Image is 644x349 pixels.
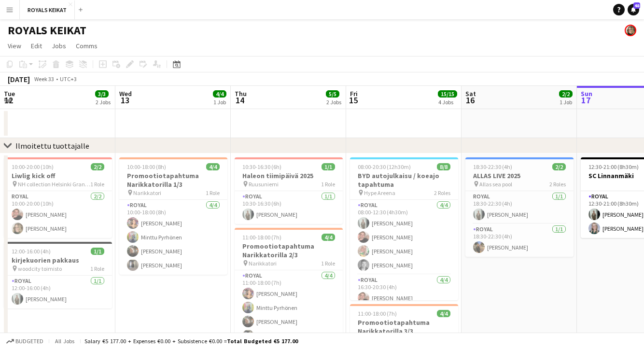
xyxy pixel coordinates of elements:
span: View [8,42,21,50]
span: 10:00-18:00 (8h) [127,163,166,170]
div: 2 Jobs [326,98,341,106]
a: Edit [27,40,46,52]
span: 4/4 [206,163,220,170]
span: 14 [233,95,247,106]
span: 2/2 [91,163,104,170]
span: Narikkatori [249,260,277,267]
span: 15/15 [438,90,457,98]
h3: kirjekuorien pakkaus [4,256,112,265]
span: 1 Role [321,260,335,267]
span: 10:30-16:30 (6h) [242,163,281,170]
h3: Promootiotapahtuma Narikkatorilla 2/3 [235,242,343,259]
span: Narikkatori [133,189,161,196]
span: 1 Role [206,189,220,196]
button: ROYALS KEIKAT [20,0,75,19]
app-job-card: 18:30-22:30 (4h)2/2ALLAS LIVE 2025 Allas sea pool2 RolesRoyal1/118:30-22:30 (4h)[PERSON_NAME]Roya... [465,157,574,257]
span: 12:00-16:00 (4h) [12,248,51,255]
app-card-role: Royal4/408:00-12:30 (4h30m)[PERSON_NAME][PERSON_NAME][PERSON_NAME][PERSON_NAME] [350,200,458,275]
span: Week 33 [32,75,56,83]
a: View [4,40,25,52]
span: 10:00-20:00 (10h) [12,163,54,170]
app-card-role: Royal4/410:00-18:00 (8h)[PERSON_NAME]Minttu Pyrhönen[PERSON_NAME][PERSON_NAME] [119,200,227,275]
app-job-card: 08:00-20:30 (12h30m)8/8BYD autojulkaisu / koeajo tapahtuma Hype Areena2 RolesRoyal4/408:00-12:30 ... [350,157,458,300]
span: 11:00-18:00 (7h) [358,310,397,317]
app-job-card: 12:00-16:00 (4h)1/1kirjekuorien pakkaus woodcity toimisto1 RoleRoyal1/112:00-16:00 (4h)[PERSON_NAME] [4,242,112,308]
span: 1 Role [321,181,335,188]
h1: ROYALS KEIKAT [8,23,86,38]
span: Wed [119,89,132,98]
a: 48 [628,4,639,15]
span: Tue [4,89,15,98]
div: UTC+3 [60,75,77,83]
span: 15 [349,95,358,106]
app-job-card: 10:30-16:30 (6h)1/1Haleon tiimipäivä 2025 Ruusuniemi1 RoleRoyal1/110:30-16:30 (6h)[PERSON_NAME] [235,157,343,224]
h3: Promootiotapahtuma Narikkatorilla 3/3 [350,318,458,335]
span: 2 Roles [549,181,566,188]
app-card-role: Royal1/110:30-16:30 (6h)[PERSON_NAME] [235,191,343,224]
app-card-role: Royal1/118:30-22:30 (4h)[PERSON_NAME] [465,191,574,224]
span: 12 [2,95,15,106]
span: Fri [350,89,358,98]
span: 5/5 [326,90,339,98]
span: 4/4 [437,310,450,317]
span: NH collection Helsinki Grans Hansa [18,181,90,188]
h3: ALLAS LIVE 2025 [465,171,574,180]
app-user-avatar: Pauliina Aalto [625,25,636,36]
span: Comms [76,42,98,50]
span: Allas sea pool [479,181,512,188]
h3: BYD autojulkaisu / koeajo tapahtuma [350,171,458,189]
span: 17 [579,95,592,106]
span: 12:30-21:00 (8h30m) [588,163,639,170]
span: 1 Role [90,265,104,272]
span: 11:00-18:00 (7h) [242,234,281,241]
div: Ilmoitettu tuottajalle [15,141,89,151]
span: 1/1 [91,248,104,255]
span: 1 Role [90,181,104,188]
span: 2/2 [559,90,573,98]
span: 1/1 [322,163,335,170]
span: 48 [633,2,640,9]
span: Total Budgeted €5 177.00 [227,337,298,345]
span: Thu [235,89,247,98]
span: 16 [464,95,476,106]
app-job-card: 10:00-20:00 (10h)2/2Liwlig kick off NH collection Helsinki Grans Hansa1 RoleRoyal2/210:00-20:00 (... [4,157,112,238]
span: 8/8 [437,163,450,170]
span: 2/2 [552,163,566,170]
app-card-role: Royal1/118:30-22:30 (4h)[PERSON_NAME] [465,224,574,257]
app-job-card: 10:00-18:00 (8h)4/4Promootiotapahtuma Narikkatorilla 1/3 Narikkatori1 RoleRoyal4/410:00-18:00 (8h... [119,157,227,275]
span: Ruusuniemi [249,181,279,188]
a: Comms [72,40,101,52]
app-card-role: Royal1/112:00-16:00 (4h)[PERSON_NAME] [4,276,112,308]
button: Budgeted [5,336,45,347]
span: 2 Roles [434,189,450,196]
h3: Liwlig kick off [4,171,112,180]
span: Sat [465,89,476,98]
span: All jobs [53,337,76,345]
span: Jobs [52,42,66,50]
div: [DATE] [8,74,30,84]
a: Jobs [48,40,70,52]
span: 18:30-22:30 (4h) [473,163,512,170]
span: 13 [118,95,132,106]
h3: Promootiotapahtuma Narikkatorilla 1/3 [119,171,227,189]
span: 4/4 [322,234,335,241]
span: woodcity toimisto [18,265,62,272]
app-job-card: 11:00-18:00 (7h)4/4Promootiotapahtuma Narikkatorilla 2/3 Narikkatori1 RoleRoyal4/411:00-18:00 (7h... [235,228,343,345]
app-card-role: Royal2/210:00-20:00 (10h)[PERSON_NAME][PERSON_NAME] [4,191,112,238]
span: Hype Areena [364,189,395,196]
span: 08:00-20:30 (12h30m) [358,163,411,170]
span: Sun [581,89,592,98]
div: 2 Jobs [96,98,111,106]
app-card-role: Royal4/411:00-18:00 (7h)[PERSON_NAME]Minttu Pyrhönen[PERSON_NAME][PERSON_NAME] [235,270,343,345]
div: 1 Job [213,98,226,106]
div: 4 Jobs [438,98,457,106]
div: Salary €5 177.00 + Expenses €0.00 + Subsistence €0.00 = [84,337,298,345]
h3: Haleon tiimipäivä 2025 [235,171,343,180]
